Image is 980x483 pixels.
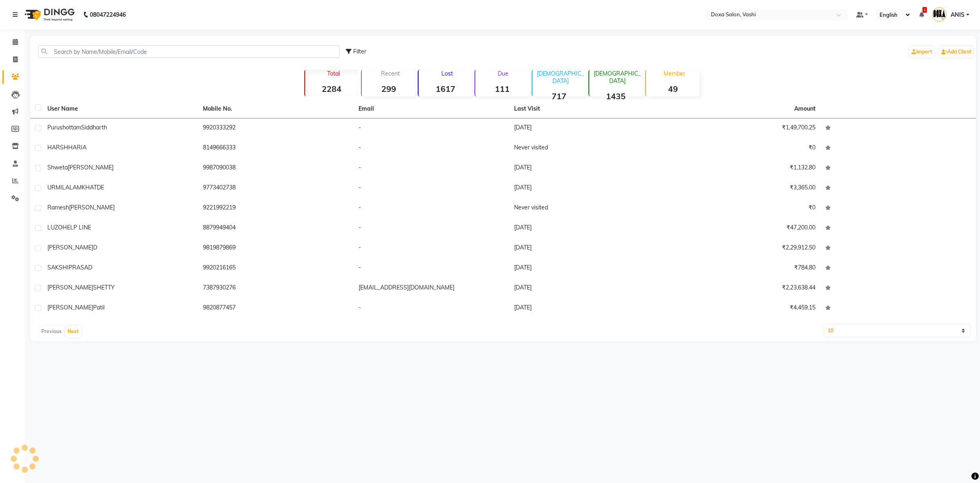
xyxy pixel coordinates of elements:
span: [PERSON_NAME] [47,284,93,291]
td: 9820877457 [198,298,354,318]
th: Email [354,100,509,118]
span: SHETTY [93,284,115,291]
strong: 299 [362,84,415,94]
td: 9920216165 [198,258,354,278]
span: URMILA [47,184,69,191]
strong: 1435 [589,91,643,101]
td: 7387930276 [198,278,354,298]
td: 9221992219 [198,198,354,218]
td: Never visited [509,198,665,218]
td: ₹2,23,638.44 [665,278,820,298]
p: Member [649,70,699,77]
td: 9920333292 [198,118,354,138]
th: Last Visit [509,100,665,118]
td: 8149666333 [198,138,354,158]
p: [DEMOGRAPHIC_DATA] [592,70,643,85]
a: Import [909,46,934,58]
span: Purushottam [47,124,81,131]
td: ₹0 [665,138,820,158]
td: ₹4,459.15 [665,298,820,318]
td: ₹784.80 [665,258,820,278]
td: [EMAIL_ADDRESS][DOMAIN_NAME] [354,278,509,298]
span: D [93,244,97,251]
a: Add Client [939,46,973,58]
th: Amount [789,100,820,118]
strong: 111 [475,84,529,94]
span: ANIS [951,11,964,19]
b: 08047224946 [90,3,126,26]
span: [PERSON_NAME] [68,164,114,171]
span: PRASAD [69,264,92,271]
span: SAKSHI [47,264,69,271]
img: logo [21,3,77,26]
td: 9987090038 [198,158,354,178]
td: 8879949404 [198,218,354,238]
td: [DATE] [509,158,665,178]
td: ₹1,132.80 [665,158,820,178]
span: LUZO [47,224,62,231]
th: User Name [42,100,198,118]
td: [DATE] [509,178,665,198]
span: Shweta [47,164,68,171]
span: [PERSON_NAME] [69,204,115,211]
td: - [354,258,509,278]
img: ANIS [932,7,947,22]
td: ₹1,49,700.25 [665,118,820,138]
input: Search by Name/Mobile/Email/Code [38,45,340,58]
button: Next [65,326,81,337]
p: [DEMOGRAPHIC_DATA] [536,70,586,85]
td: - [354,298,509,318]
td: - [354,218,509,238]
span: 1 [922,7,927,13]
p: Lost [422,70,472,77]
td: [DATE] [509,258,665,278]
span: Ramesh [47,204,69,211]
strong: 717 [532,91,586,101]
td: ₹47,200.00 [665,218,820,238]
td: [DATE] [509,278,665,298]
td: - [354,138,509,158]
span: HELP LINE [62,224,91,231]
td: - [354,178,509,198]
strong: 2284 [305,84,359,94]
td: [DATE] [509,238,665,258]
td: [DATE] [509,298,665,318]
td: - [354,238,509,258]
p: Total [308,70,359,77]
span: HARSH [47,144,68,151]
td: Never visited [509,138,665,158]
td: - [354,118,509,138]
span: Filter [353,48,366,55]
td: - [354,158,509,178]
p: Recent [365,70,415,77]
span: [PERSON_NAME] [47,244,93,251]
td: ₹0 [665,198,820,218]
td: ₹3,365.00 [665,178,820,198]
td: [DATE] [509,218,665,238]
td: ₹2,29,912.50 [665,238,820,258]
td: [DATE] [509,118,665,138]
span: [PERSON_NAME] [47,304,93,311]
a: 1 [919,11,924,18]
span: Patil [93,304,105,311]
td: 9819879869 [198,238,354,258]
span: Siddharth [81,124,107,131]
td: - [354,198,509,218]
span: HARIA [68,144,87,151]
p: Due [477,70,529,77]
span: LAMKHATDE [69,184,104,191]
td: 9773402738 [198,178,354,198]
th: Mobile No. [198,100,354,118]
strong: 1617 [419,84,472,94]
strong: 49 [646,84,699,94]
